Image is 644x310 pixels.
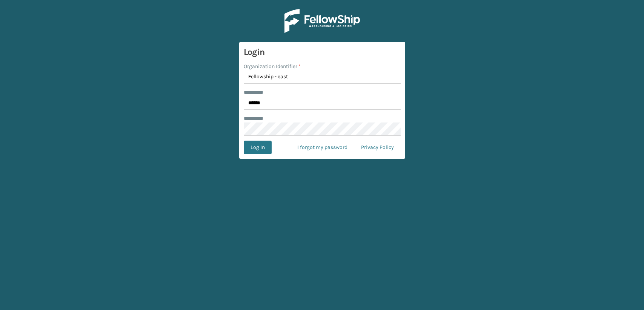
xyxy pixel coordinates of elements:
a: Privacy Policy [354,141,401,154]
a: I forgot my password [290,141,354,154]
img: Logo [284,9,360,33]
button: Log In [244,141,272,154]
label: Organization Identifier [244,62,301,70]
h3: Login [244,46,401,58]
